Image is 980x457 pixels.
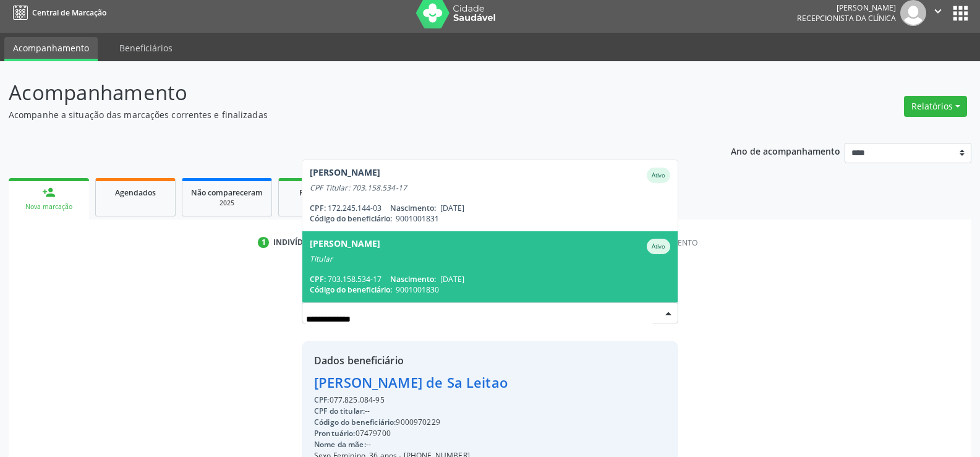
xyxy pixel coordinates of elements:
[396,213,439,224] span: 9001001831
[310,239,380,254] div: [PERSON_NAME]
[115,187,156,198] span: Agendados
[310,284,392,295] span: Código do beneficiário:
[652,242,665,250] small: Ativo
[288,199,349,208] div: 2025
[191,187,263,198] span: Não compareceram
[273,237,315,248] div: Indivíduo
[310,183,670,193] div: CPF Titular: 703.158.534-17
[652,171,665,179] small: Ativo
[4,37,98,61] a: Acompanhamento
[299,187,338,198] span: Resolvidos
[258,237,269,248] div: 1
[390,203,436,213] span: Nascimento:
[314,372,508,393] div: [PERSON_NAME] de Sa Leitao
[314,428,508,439] div: 07479700
[310,274,326,284] span: CPF:
[314,417,508,428] div: 9000970229
[314,406,508,417] div: --
[191,199,263,208] div: 2025
[797,13,896,23] span: Recepcionista da clínica
[314,395,330,405] span: CPF:
[9,2,106,23] a: Central de Marcação
[310,203,670,213] div: 172.245.144-03
[111,37,181,59] a: Beneficiários
[9,77,683,108] p: Acompanhamento
[314,406,365,416] span: CPF do titular:
[310,274,670,284] div: 703.158.534-17
[950,2,971,24] button: apps
[314,439,366,450] span: Nome da mãe:
[931,4,945,18] i: 
[440,274,464,284] span: [DATE]
[32,7,106,18] span: Central de Marcação
[797,2,896,13] div: [PERSON_NAME]
[731,143,840,158] p: Ano de acompanhamento
[314,395,508,406] div: 077.825.084-95
[310,213,392,224] span: Código do beneficiário:
[314,439,508,450] div: --
[390,274,436,284] span: Nascimento:
[904,96,967,117] button: Relatórios
[314,428,356,438] span: Prontuário:
[17,202,80,211] div: Nova marcação
[42,186,56,199] div: person_add
[396,284,439,295] span: 9001001830
[310,254,670,264] div: Titular
[314,353,508,368] div: Dados beneficiário
[440,203,464,213] span: [DATE]
[314,417,396,427] span: Código do beneficiário:
[9,108,683,121] p: Acompanhe a situação das marcações correntes e finalizadas
[310,203,326,213] span: CPF:
[310,168,380,183] div: [PERSON_NAME]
